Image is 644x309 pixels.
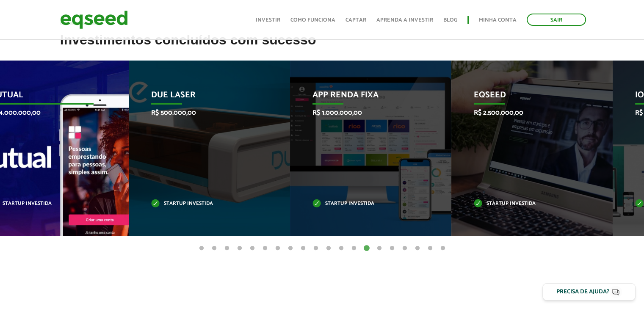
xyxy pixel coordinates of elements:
[474,109,578,117] p: R$ 2.500.000,00
[479,17,517,23] a: Minha conta
[286,244,295,253] button: 8 of 20
[299,244,307,253] button: 9 of 20
[376,17,433,23] a: Aprenda a investir
[256,17,280,23] a: Investir
[60,8,128,31] img: EqSeed
[527,14,586,26] a: Sair
[443,17,457,23] a: Blog
[362,244,371,253] button: 14 of 20
[312,201,417,206] p: Startup investida
[151,109,255,117] p: R$ 500.000,00
[312,244,320,253] button: 10 of 20
[151,90,255,105] p: Due Laser
[223,244,231,253] button: 3 of 20
[375,244,384,253] button: 15 of 20
[439,244,447,253] button: 20 of 20
[413,244,422,253] button: 18 of 20
[248,244,257,253] button: 5 of 20
[388,244,396,253] button: 16 of 20
[60,33,584,60] h2: Investimentos concluídos com sucesso
[474,201,578,206] p: Startup investida
[290,17,335,23] a: Como funciona
[210,244,218,253] button: 2 of 20
[324,244,333,253] button: 11 of 20
[345,17,366,23] a: Captar
[401,244,409,253] button: 17 of 20
[197,244,206,253] button: 1 of 20
[426,244,434,253] button: 19 of 20
[151,201,255,206] p: Startup investida
[274,244,282,253] button: 7 of 20
[350,244,358,253] button: 13 of 20
[312,90,417,105] p: App Renda Fixa
[474,90,578,105] p: EqSeed
[261,244,269,253] button: 6 of 20
[312,109,417,117] p: R$ 1.000.000,00
[235,244,244,253] button: 4 of 20
[337,244,345,253] button: 12 of 20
